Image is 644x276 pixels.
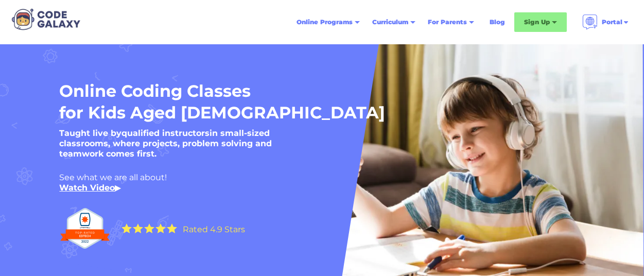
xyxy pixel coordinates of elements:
[59,183,115,193] a: Watch Video
[59,128,317,159] h5: Taught live by in small-sized classrooms, where projects, problem solving and teamwork comes first.
[366,13,422,31] div: Curriculum
[121,223,132,233] img: Yellow Star - the Code Galaxy
[576,10,636,34] div: Portal
[155,223,166,233] img: Yellow Star - the Code Galaxy
[121,128,210,138] strong: qualified instructors
[483,13,511,31] a: Blog
[422,13,480,31] div: For Parents
[59,173,553,193] div: See what we are all about! ‍ ▶
[602,17,622,27] div: Portal
[524,17,550,27] div: Sign Up
[167,223,177,233] img: Yellow Star - the Code Galaxy
[372,17,408,27] div: Curriculum
[59,203,111,253] img: Top Rated edtech company
[183,226,245,234] div: Rated 4.9 Stars
[144,223,154,233] img: Yellow Star - the Code Galaxy
[428,17,467,27] div: For Parents
[290,13,366,31] div: Online Programs
[297,17,353,27] div: Online Programs
[59,80,504,123] h1: Online Coding Classes for Kids Aged [DEMOGRAPHIC_DATA]
[514,12,567,32] div: Sign Up
[133,223,143,233] img: Yellow Star - the Code Galaxy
